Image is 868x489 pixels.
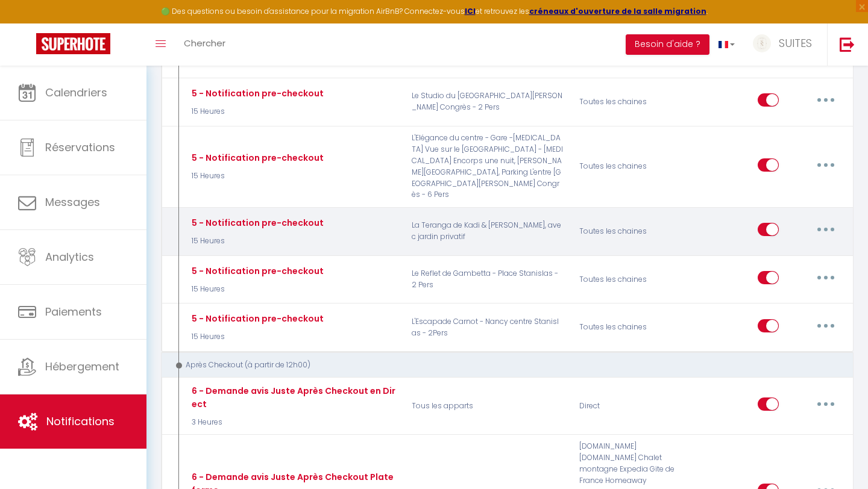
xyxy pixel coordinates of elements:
div: Toutes les chaines [571,214,683,249]
p: 3 Heures [189,417,396,428]
div: Après Checkout (à partir de 12h00) [172,360,829,371]
img: ... [753,34,771,52]
div: Toutes les chaines [571,310,683,345]
div: Toutes les chaines [571,84,683,119]
span: Calendriers [45,85,107,100]
p: L'Elégance du centre - Gare -[MEDICAL_DATA] Vue sur le [GEOGRAPHIC_DATA] - [MEDICAL_DATA] Encorps... [404,132,571,201]
a: créneaux d'ouverture de la salle migration [529,6,706,16]
p: Tous les apparts [404,384,571,428]
p: 15 Heures [189,106,324,117]
div: 6 - Demande avis Juste Après Checkout en Direct [189,384,396,411]
div: 5 - Notification pre-checkout [189,216,324,229]
p: L'Escapade Carnot - Nancy centre Stanislas - 2Pers [404,310,571,345]
span: Réservations [45,140,115,155]
div: Direct [571,384,683,428]
p: 15 Heures [189,170,324,182]
span: Chercher [184,37,225,49]
div: 5 - Notification pre-checkout [189,312,324,325]
span: Hébergement [45,359,119,374]
span: Messages [45,195,100,210]
p: 15 Heures [189,235,324,247]
span: Notifications [46,414,115,429]
a: Chercher [175,23,234,66]
img: Super Booking [36,33,110,54]
button: Besoin d'aide ? [626,34,709,55]
p: 15 Heures [189,331,324,343]
p: 15 Heures [189,284,324,295]
span: Analytics [45,249,94,264]
img: logout [840,37,855,52]
span: Paiements [45,304,102,319]
p: La Teranga de Kadi & [PERSON_NAME], avec jardin privatif [404,214,571,249]
a: ... SUITES [744,23,827,66]
p: Le Reflet de Gambetta - Place Stanislas - 2 Pers [404,262,571,297]
div: Toutes les chaines [571,262,683,297]
div: 5 - Notification pre-checkout [189,87,324,100]
div: 5 - Notification pre-checkout [189,151,324,164]
div: Toutes les chaines [571,132,683,201]
p: Le Studio du [GEOGRAPHIC_DATA][PERSON_NAME] Congrès - 2 Pers [404,84,571,119]
div: 5 - Notification pre-checkout [189,264,324,278]
iframe: Chat [817,435,859,480]
span: SUITES [779,36,812,51]
a: ICI [465,6,476,16]
button: Ouvrir le widget de chat LiveChat [10,5,46,41]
